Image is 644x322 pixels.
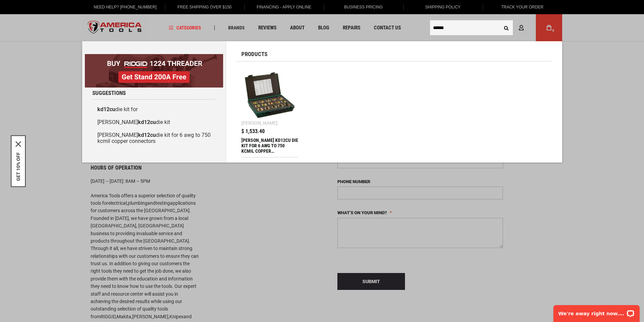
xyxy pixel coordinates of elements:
[92,129,216,148] a: [PERSON_NAME]kd12cudie kit for 6 awg to 750 kcmil copper connectors
[97,106,115,113] b: kd12cu
[241,67,299,157] a: GREENLEE KD12CU DIE KIT FOR 6 AWG TO 750 KCMIL COPPER CONNECTORS [PERSON_NAME] $ 1,533.40 [PERSON...
[228,25,245,30] span: Brands
[241,129,265,134] span: $ 1,533.40
[16,141,21,147] button: Close
[85,54,223,59] a: BOGO: Buy RIDGID® 1224 Threader, Get Stand 200A Free!
[500,21,513,34] button: Search
[138,132,156,138] b: kd12cu
[549,301,644,322] iframe: LiveChat chat widget
[92,103,216,116] a: kd12cudie kit for
[92,116,216,129] a: [PERSON_NAME]kd12cudie kit
[16,141,21,147] svg: close icon
[245,70,295,120] img: GREENLEE KD12CU DIE KIT FOR 6 AWG TO 750 KCMIL COPPER CONNECTORS
[85,54,223,88] img: BOGO: Buy RIDGID® 1224 Threader, Get Stand 200A Free!
[16,152,21,181] button: GET 10% OFF
[138,119,156,125] b: kd12cu
[169,25,201,30] span: Categories
[241,51,267,57] span: Products
[241,138,299,154] div: GREENLEE KD12CU DIE KIT FOR 6 AWG TO 750 KCMIL COPPER CONNECTORS
[166,23,204,32] a: Categories
[241,121,278,125] div: [PERSON_NAME]
[92,90,126,96] span: Suggestions
[225,23,248,32] a: Brands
